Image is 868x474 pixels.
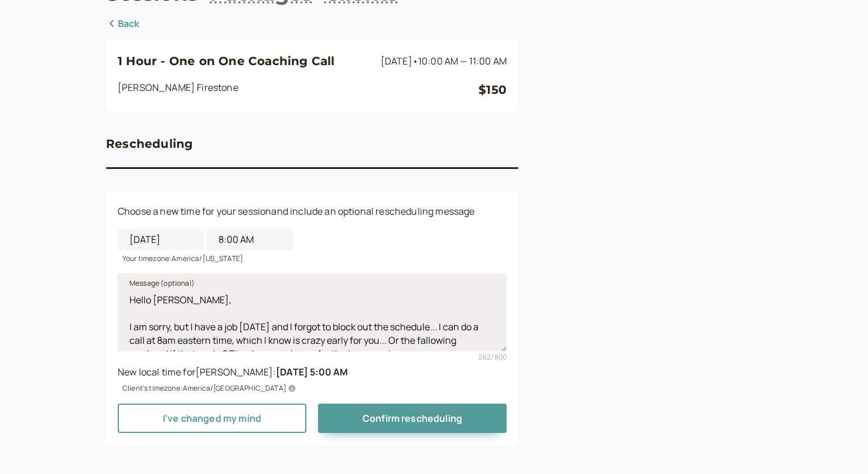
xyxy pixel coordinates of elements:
[118,404,306,433] a: I've changed my mind
[118,380,507,394] div: Client's timezone: America/[GEOGRAPHIC_DATA]
[106,16,140,32] a: Back
[207,229,293,250] input: 12:00 AM
[118,365,507,380] div: New local time for [PERSON_NAME] :
[363,412,462,425] span: Confirm rescheduling
[118,250,507,264] div: Your timezone: America/[US_STATE]
[118,52,376,70] h3: 1 Hour - One on One Coaching Call
[809,418,868,474] iframe: Chat Widget
[118,273,507,351] textarea: Message (optional)
[118,229,204,250] input: Start date
[106,134,193,153] h3: Rescheduling
[381,55,507,67] span: [DATE]
[129,277,194,289] span: Message (optional)
[276,365,348,378] b: [DATE] 5:00 AM
[418,55,507,67] span: 10:00 AM — 11:00 AM
[118,80,479,99] div: [PERSON_NAME] Firestone
[318,404,507,433] button: Confirm rescheduling
[118,204,507,219] p: Choose a new time for your session and include an optional rescheduling message
[412,55,418,67] span: •
[479,80,507,99] div: $150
